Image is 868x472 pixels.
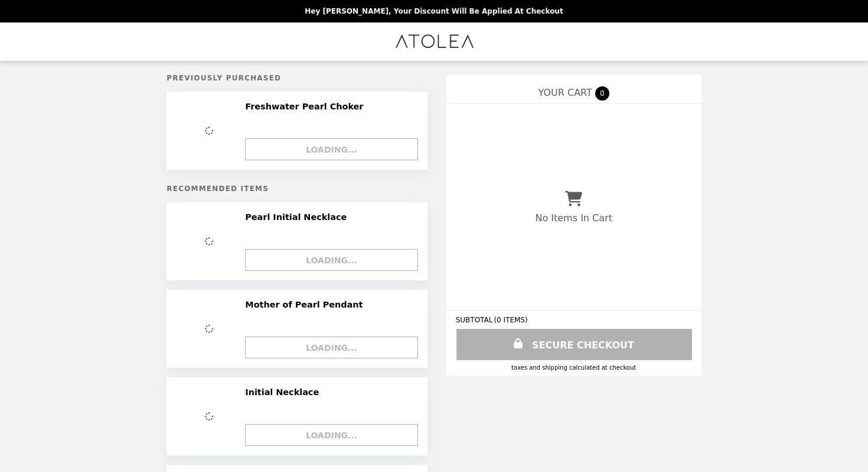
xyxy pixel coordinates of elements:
[535,212,612,224] p: No Items In Cart
[167,185,427,193] h5: Recommended Items
[245,101,368,112] h2: Freshwater Pearl Choker
[456,364,692,371] div: Taxes and Shipping calculated at checkout
[167,74,427,82] h5: Previously Purchased
[456,316,494,324] span: SUBTOTAL
[394,30,475,54] img: Brand Logo
[245,387,324,397] h2: Initial Necklace
[305,7,563,15] p: Hey [PERSON_NAME], your discount will be applied at checkout
[539,87,592,98] span: YOUR CART
[494,316,527,324] span: ( 0 ITEMS )
[245,212,351,222] h2: Pearl Initial Necklace
[595,86,609,101] span: 0
[245,299,367,310] h2: Mother of Pearl Pendant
